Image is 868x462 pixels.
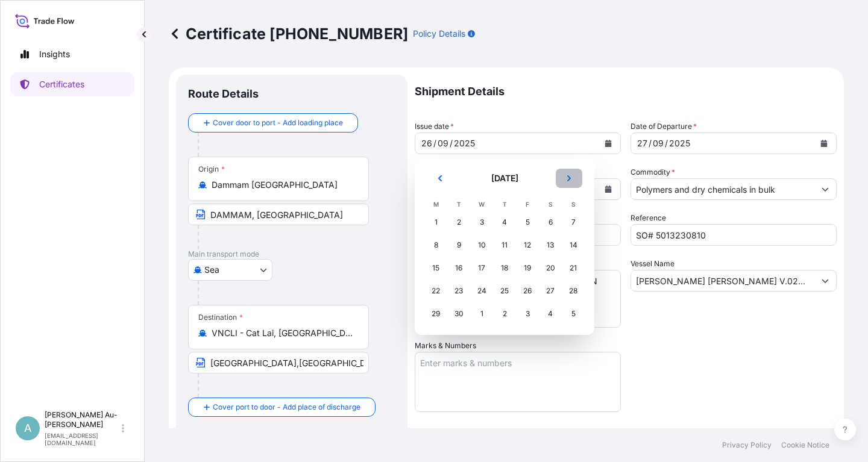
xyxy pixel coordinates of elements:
th: F [516,198,539,211]
p: Policy Details [413,28,465,40]
div: Thursday, 2 October 2025 [494,303,515,325]
th: T [447,198,470,211]
th: S [539,198,562,211]
div: Tuesday, 30 September 2025 [448,303,470,325]
div: Friday, 3 October 2025 [517,303,538,325]
div: Friday, 5 September 2025 [517,211,538,233]
div: Saturday, 20 September 2025 [539,257,561,279]
div: Friday, 19 September 2025 [517,257,538,279]
div: Wednesday, 17 September 2025 [471,257,492,279]
div: Monday, 22 September 2025 [425,280,447,302]
div: Saturday, 4 October 2025 [539,303,561,325]
div: Friday, 12 September 2025 [517,234,538,256]
div: Wednesday, 1 October 2025 [471,303,492,325]
div: Sunday, 28 September 2025 [562,280,584,302]
button: Next [556,169,582,188]
div: September 2025 [424,169,585,325]
div: Monday, 15 September 2025 [425,257,447,279]
div: Tuesday, 23 September 2025 [448,280,470,302]
th: M [424,198,447,211]
th: W [470,198,493,211]
div: Tuesday, 16 September 2025 [448,257,470,279]
div: Thursday, 4 September 2025 [494,211,515,233]
div: Monday, 29 September 2025 [425,303,447,325]
div: Wednesday, 10 September 2025 [471,234,492,256]
div: Tuesday, 9 September 2025 [448,234,470,256]
h2: [DATE] [461,172,549,184]
div: Saturday, 13 September 2025 [539,234,561,256]
div: Wednesday, 24 September 2025 [471,280,492,302]
div: Sunday, 21 September 2025 [562,257,584,279]
div: Tuesday, 2 September 2025 [448,211,470,233]
div: Friday, 26 September 2025 selected [517,280,538,302]
th: T [493,198,516,211]
div: Thursday, 18 September 2025 [494,257,515,279]
div: Monday, 8 September 2025 [425,234,447,256]
div: Sunday, 5 October 2025 [562,303,584,325]
th: S [562,198,585,211]
table: September 2025 [424,198,585,325]
div: Thursday, 11 September 2025 [494,234,515,256]
div: Wednesday, 3 September 2025 [471,211,492,233]
div: Sunday, 14 September 2025 [562,234,584,256]
button: Previous [427,169,453,188]
div: Monday, 1 September 2025 [425,211,447,233]
div: Thursday, 25 September 2025 [494,280,515,302]
div: Sunday, 7 September 2025 [562,211,584,233]
div: Saturday, 6 September 2025 [539,211,561,233]
div: Saturday, 27 September 2025 [539,280,561,302]
p: Certificate [PHONE_NUMBER] [169,24,408,43]
section: Calendar [415,159,594,335]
